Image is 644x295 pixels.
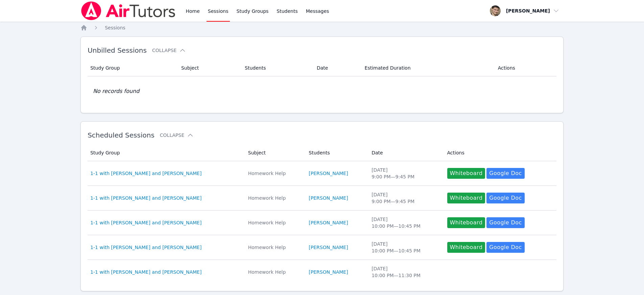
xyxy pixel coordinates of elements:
button: Whiteboard [447,217,485,228]
button: Collapse [160,132,194,139]
th: Subject [244,145,305,161]
span: Sessions [105,25,125,30]
tr: 1-1 with [PERSON_NAME] and [PERSON_NAME]Homework Help[PERSON_NAME][DATE]9:00 PM—9:45 PMWhiteboard... [88,161,556,186]
div: Homework Help [248,219,301,226]
img: Air Tutors [80,1,176,20]
button: Whiteboard [447,168,485,179]
div: [DATE] 10:00 PM — 11:30 PM [372,265,439,279]
a: Google Doc [486,193,524,203]
button: Whiteboard [447,242,485,253]
button: Whiteboard [447,193,485,203]
span: Messages [306,8,329,15]
div: Homework Help [248,244,301,251]
div: [DATE] 9:00 PM — 9:45 PM [372,167,439,180]
th: Date [367,145,443,161]
tr: 1-1 with [PERSON_NAME] and [PERSON_NAME]Homework Help[PERSON_NAME][DATE]10:00 PM—10:45 PMWhiteboa... [88,211,556,235]
a: [PERSON_NAME] [309,170,348,177]
a: 1-1 with [PERSON_NAME] and [PERSON_NAME] [90,170,201,177]
div: Homework Help [248,269,301,275]
th: Study Group [88,60,177,76]
a: 1-1 with [PERSON_NAME] and [PERSON_NAME] [90,195,201,201]
th: Students [241,60,313,76]
nav: Breadcrumb [80,24,564,31]
tr: 1-1 with [PERSON_NAME] and [PERSON_NAME]Homework Help[PERSON_NAME][DATE]10:00 PM—11:30 PM [88,260,556,284]
div: Homework Help [248,195,301,201]
th: Students [305,145,367,161]
a: 1-1 with [PERSON_NAME] and [PERSON_NAME] [90,244,201,251]
td: No records found [88,76,556,106]
a: [PERSON_NAME] [309,269,348,275]
th: Actions [494,60,556,76]
a: Google Doc [486,168,524,179]
span: Scheduled Sessions [88,131,154,139]
a: Google Doc [486,217,524,228]
th: Actions [443,145,556,161]
a: Sessions [105,24,125,31]
div: [DATE] 9:00 PM — 9:45 PM [372,191,439,205]
a: [PERSON_NAME] [309,195,348,201]
a: 1-1 with [PERSON_NAME] and [PERSON_NAME] [90,219,201,226]
th: Estimated Duration [361,60,494,76]
a: [PERSON_NAME] [309,244,348,251]
button: Collapse [152,47,186,54]
a: 1-1 with [PERSON_NAME] and [PERSON_NAME] [90,269,201,275]
div: Homework Help [248,170,301,177]
div: [DATE] 10:00 PM — 10:45 PM [372,241,439,254]
span: Unbilled Sessions [88,46,147,54]
th: Date [313,60,361,76]
a: Google Doc [486,242,524,253]
th: Subject [177,60,241,76]
tr: 1-1 with [PERSON_NAME] and [PERSON_NAME]Homework Help[PERSON_NAME][DATE]10:00 PM—10:45 PMWhiteboa... [88,235,556,260]
div: [DATE] 10:00 PM — 10:45 PM [372,216,439,229]
tr: 1-1 with [PERSON_NAME] and [PERSON_NAME]Homework Help[PERSON_NAME][DATE]9:00 PM—9:45 PMWhiteboard... [88,186,556,211]
th: Study Group [88,145,244,161]
a: [PERSON_NAME] [309,219,348,226]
